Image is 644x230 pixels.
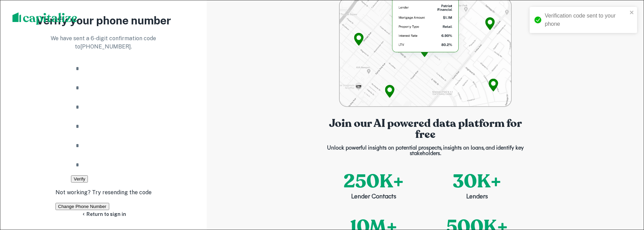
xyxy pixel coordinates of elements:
p: Verify your phone number [36,12,171,29]
p: Lenders [466,193,488,202]
button: close [630,10,634,16]
p: Join our AI powered data platform for free [322,118,529,140]
button: Verify [71,175,88,183]
iframe: Chat Widget [610,175,644,208]
p: We have sent a 6-digit confirmation code to [PHONE_NUMBER] . [33,34,174,51]
button: Change Phone Number [55,203,109,210]
p: Lender Contacts [351,193,396,202]
p: 30K+ [453,167,501,195]
p: 250K+ [344,167,404,195]
div: Verification code sent to your phone [545,12,627,28]
p: Not working? Try [55,188,152,197]
a: Return to sign in [81,210,126,218]
p: Unlock powerful insights on potential prospects, insights on loans, and identify key stakeholders. [322,145,529,156]
img: capitalize-logo.png [12,12,78,25]
a: resending the code [102,189,152,196]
